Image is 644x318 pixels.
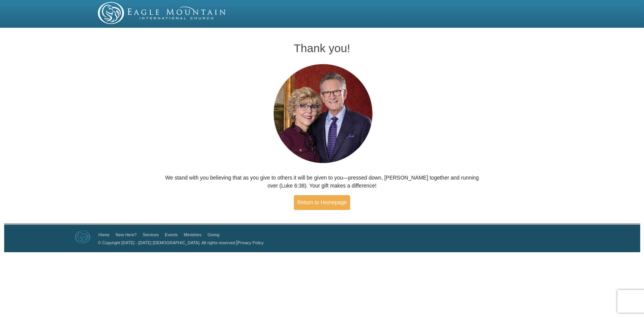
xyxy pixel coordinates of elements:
[143,232,159,237] a: Services
[75,231,90,243] img: Eagle Mountain International Church
[96,238,264,246] p: |
[266,62,378,166] img: Pastors George and Terri Pearsons
[184,232,201,237] a: Ministries
[238,240,263,245] a: Privacy Policy
[98,240,236,245] a: © Copyright [DATE] - [DATE] [DEMOGRAPHIC_DATA]. All rights reserved.
[294,195,350,210] a: Return to Homepage
[99,232,110,237] a: Home
[165,232,178,237] a: Events
[98,2,226,24] img: EMIC
[165,174,479,190] p: We stand with you believing that as you give to others it will be given to you—pressed down, [PER...
[116,232,137,237] a: New Here?
[207,232,219,237] a: Giving
[165,42,479,54] h1: Thank you!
